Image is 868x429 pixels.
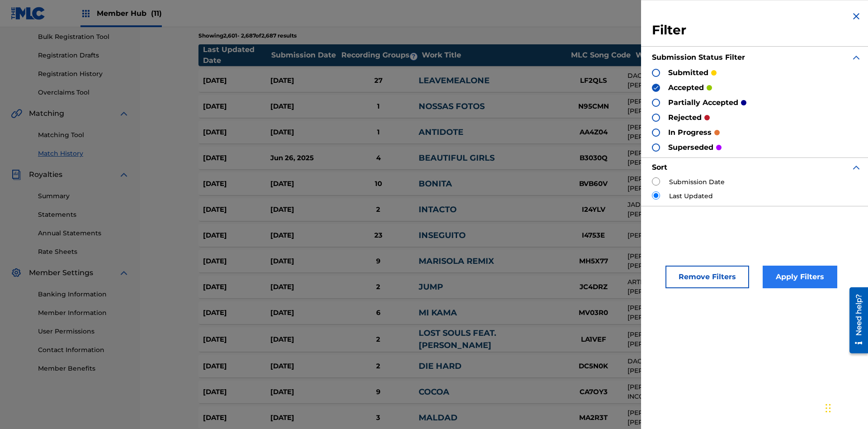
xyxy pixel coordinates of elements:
[560,127,627,138] div: AA4Z04
[668,82,704,93] p: accepted
[560,387,627,397] div: CA7OY3
[652,22,862,38] h3: Filter
[118,108,129,119] img: expand
[560,308,627,318] div: MV03R0
[38,32,129,42] a: Bulk Registration Tool
[560,413,627,423] div: MA2R3T
[560,76,627,86] div: LF2QLS
[203,334,270,345] div: [DATE]
[271,50,339,61] div: Submission Date
[851,11,862,22] img: close
[669,177,725,187] label: Submission Date
[203,387,270,397] div: [DATE]
[38,130,129,140] a: Matching Tool
[270,387,338,397] div: [DATE]
[560,101,627,112] div: N95CMN
[338,282,419,292] div: 2
[668,127,712,138] p: in progress
[668,67,708,78] p: submitted
[203,282,270,292] div: [DATE]
[340,50,421,61] div: Recording Groups
[338,387,419,397] div: 9
[560,256,627,267] div: MH5X77
[627,123,768,142] div: [PERSON_NAME], [PERSON_NAME], [PERSON_NAME]
[11,7,46,20] img: MLC Logo
[38,51,129,60] a: Registration Drafts
[419,308,457,318] a: MI KAMA
[338,179,419,189] div: 10
[823,386,868,429] iframe: Chat Widget
[80,8,91,19] img: Top Rightsholders
[29,169,62,180] span: Royalties
[270,282,338,292] div: [DATE]
[11,267,22,278] img: Member Settings
[38,88,129,97] a: Overclaims Tool
[419,127,463,137] a: ANTIDOTE
[668,142,713,153] p: superseded
[338,361,419,372] div: 2
[419,230,466,240] a: INSEGUITO
[422,50,566,61] div: Work Title
[419,328,496,350] a: LOST SOULS FEAT. [PERSON_NAME]
[11,108,22,119] img: Matching
[270,179,338,189] div: [DATE]
[763,266,837,288] button: Apply Filters
[203,413,270,423] div: [DATE]
[151,9,162,18] span: (11)
[270,230,338,241] div: [DATE]
[627,277,768,296] div: ARTIST [PERSON_NAME], DE [PERSON_NAME] [PERSON_NAME] [PERSON_NAME], [PERSON_NAME] [PERSON_NAME]
[652,53,745,62] strong: Submission Status Filter
[567,50,635,61] div: MLC Song Code
[38,69,129,79] a: Registration History
[843,284,868,358] iframe: Resource Center
[419,205,457,214] a: INTACTO
[419,256,494,266] a: MARISOLA REMIX
[338,127,419,138] div: 1
[668,97,738,108] p: partially accepted
[560,361,627,372] div: DC5N0K
[560,205,627,215] div: I24YLV
[338,413,419,423] div: 3
[203,256,270,267] div: [DATE]
[203,153,270,163] div: [DATE]
[338,76,419,86] div: 27
[653,85,659,91] img: checkbox
[636,50,780,61] div: Writers
[419,387,449,397] a: COCOA
[29,267,93,278] span: Member Settings
[560,334,627,345] div: LA1VEF
[338,205,419,215] div: 2
[627,357,768,376] div: DACOURY [PERSON_NAME], [PERSON_NAME], [PERSON_NAME] D [PERSON_NAME], [PERSON_NAME], [PERSON_NAME]...
[851,52,862,63] img: expand
[38,327,129,336] a: User Permissions
[851,162,862,173] img: expand
[338,101,419,112] div: 1
[419,76,490,86] a: LEAVEMEALONE
[203,308,270,318] div: [DATE]
[410,53,417,60] span: ?
[338,256,419,267] div: 9
[203,127,270,138] div: [DATE]
[38,149,129,158] a: Match History
[826,395,831,422] div: Drag
[627,252,768,271] div: [PERSON_NAME] [PERSON_NAME], [PERSON_NAME], [PERSON_NAME], [PERSON_NAME], [PERSON_NAME] [PERSON_N...
[419,361,462,371] a: DIE HARD
[627,303,768,322] div: [PERSON_NAME] [PERSON_NAME] [PERSON_NAME] [PERSON_NAME] [PERSON_NAME] [PERSON_NAME], [PERSON_NAME]
[338,334,419,345] div: 2
[38,191,129,201] a: Summary
[627,408,768,427] div: [PERSON_NAME] [PERSON_NAME] [PERSON_NAME], [PERSON_NAME] [PERSON_NAME], [PERSON_NAME], [PERSON_NA...
[419,101,485,111] a: NOSSAS FOTOS
[203,361,270,372] div: [DATE]
[270,308,338,318] div: [DATE]
[419,413,458,423] a: MALDAD
[338,308,419,318] div: 6
[627,330,768,349] div: [PERSON_NAME], [PERSON_NAME], [PERSON_NAME], [PERSON_NAME], [PERSON_NAME] [PERSON_NAME], [PERSON_...
[338,230,419,241] div: 23
[203,76,270,86] div: [DATE]
[38,290,129,299] a: Banking Information
[419,153,495,163] a: BEAUTIFUL GIRLS
[627,97,768,116] div: [PERSON_NAME] [PERSON_NAME] [PERSON_NAME] [PERSON_NAME], [PERSON_NAME] [PERSON_NAME] [PERSON_NAME...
